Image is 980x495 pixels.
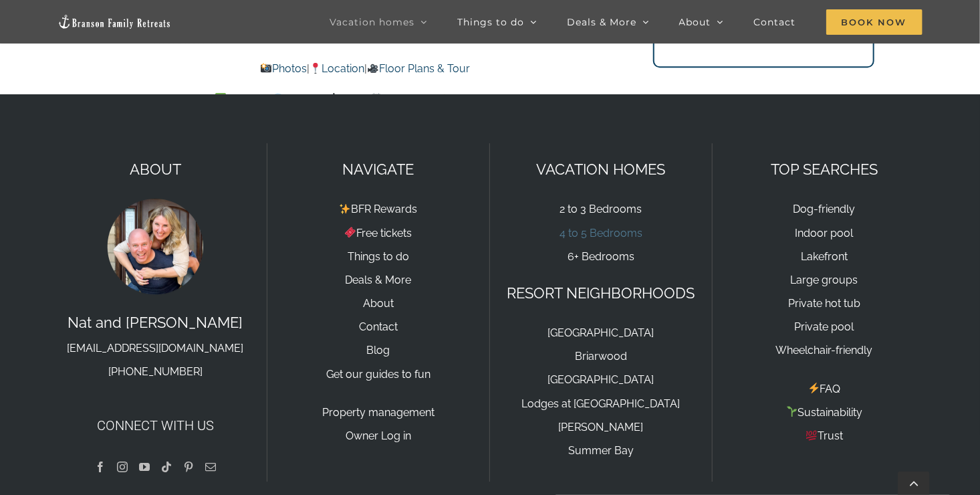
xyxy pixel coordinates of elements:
[139,462,150,472] a: YouTube
[568,444,634,457] a: Summer Bay
[787,406,798,417] img: 🌱
[57,311,253,382] p: Nat and [PERSON_NAME]
[754,17,796,27] span: Contact
[345,227,356,237] img: 🎟️
[368,63,378,74] img: 🎥
[328,93,367,106] a: Rates
[260,62,307,75] a: Photos
[371,93,382,104] img: 📆
[126,91,604,108] p: | | | |
[560,227,642,239] a: 4 to 5 Bedrooms
[215,93,269,106] a: Features
[310,63,321,74] img: 📍
[776,344,873,357] a: Wheelchair-friendly
[806,429,843,442] a: Trust
[330,17,414,27] span: Vacation homes
[726,158,922,181] p: TOP SEARCHES
[183,462,194,472] a: Pinterest
[261,63,271,74] img: 📸
[788,297,860,310] a: Private hot tub
[95,462,106,472] a: Facebook
[322,406,435,419] a: Property management
[126,60,604,78] p: | |
[344,227,412,239] a: Free tickets
[339,203,417,215] a: BFR Rewards
[791,274,858,286] a: Large groups
[346,429,411,442] a: Owner Log in
[826,9,923,35] span: Book Now
[345,274,411,286] a: Deals & More
[575,350,627,363] a: Briarwood
[108,365,203,378] a: [PHONE_NUMBER]
[273,93,283,104] img: 💬
[57,158,253,181] p: ABOUT
[437,93,515,106] a: Instant Quote
[795,227,854,239] a: Indoor pool
[161,462,172,472] a: Tiktok
[67,342,243,355] a: [EMAIL_ADDRESS][DOMAIN_NAME]
[785,406,862,419] a: Sustainability
[568,250,634,263] a: 6+ Bedrooms
[367,62,470,75] a: Floor Plans & Tour
[359,320,398,333] a: Contact
[559,421,644,433] a: [PERSON_NAME]
[57,415,253,435] h4: Connect with us
[366,344,390,357] a: Blog
[801,250,848,263] a: Lakefront
[272,93,325,106] a: Reviews
[326,368,431,381] a: Get our guides to fun
[363,297,394,310] a: About
[503,158,699,181] p: VACATION HOMES
[328,93,339,104] img: 💲
[457,17,524,27] span: Things to do
[809,383,820,393] img: ⚡️
[348,250,409,263] a: Things to do
[105,196,205,296] img: Nat and Tyann
[548,373,654,386] a: [GEOGRAPHIC_DATA]
[795,320,854,333] a: Private pool
[793,203,856,215] a: Dog-friendly
[567,17,636,27] span: Deals & More
[560,203,642,215] a: 2 to 3 Bedrooms
[57,14,171,29] img: Branson Family Retreats Logo
[117,462,128,472] a: Instagram
[522,397,681,410] a: Lodges at [GEOGRAPHIC_DATA]
[806,430,817,441] img: 💯
[310,62,364,75] a: Location
[438,93,449,104] img: 👉
[370,93,435,106] a: Availability
[679,17,711,27] span: About
[808,383,840,395] a: FAQ
[340,203,350,214] img: ✨
[215,93,226,104] img: ✅
[205,462,216,472] a: Mail
[503,282,699,305] p: RESORT NEIGHBORHOODS
[548,326,654,339] a: [GEOGRAPHIC_DATA]
[281,158,476,181] p: NAVIGATE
